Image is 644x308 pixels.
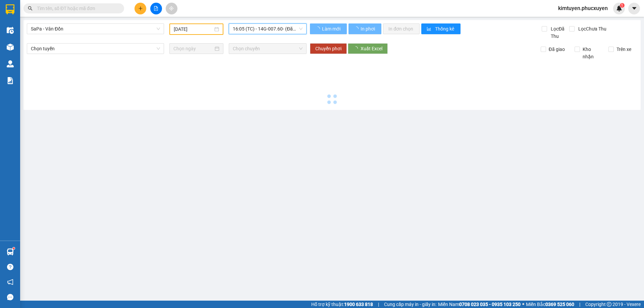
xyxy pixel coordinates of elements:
[233,44,303,54] span: Chọn chuyến
[580,46,603,60] span: Kho nhận
[384,301,436,308] span: Cung cấp máy in - giấy in:
[7,264,13,270] span: question-circle
[361,25,376,33] span: In phơi
[7,279,13,285] span: notification
[579,301,580,308] span: |
[6,4,14,14] img: logo-vxr
[169,6,174,11] span: aim
[315,26,321,31] span: loading
[576,25,607,33] span: Lọc Chưa Thu
[421,23,461,34] button: bar-chartThống kê
[628,3,640,14] button: caret-down
[7,294,13,300] span: message
[344,302,373,307] strong: 1900 633 818
[7,27,14,34] img: warehouse-icon
[310,23,347,34] button: Làm mới
[354,26,360,31] span: loading
[621,3,623,8] span: 1
[37,5,116,12] input: Tìm tên, số ĐT hoặc mã đơn
[348,43,388,54] button: Xuất Excel
[438,301,521,308] span: Miền Nam
[631,5,637,11] span: caret-down
[427,26,432,32] span: bar-chart
[383,23,420,34] button: In đơn chọn
[311,301,373,308] span: Hỗ trợ kỹ thuật:
[166,3,177,14] button: aim
[545,302,574,307] strong: 0369 525 060
[233,24,303,34] span: 16:05 (TC) - 14G-007.60 - (Đã hủy)
[553,4,613,12] span: kimtuyen.phucxuyen
[614,46,634,53] span: Trên xe
[361,45,382,52] span: Xuất Excel
[7,44,14,51] img: warehouse-icon
[435,25,455,33] span: Thống kê
[7,248,14,255] img: warehouse-icon
[353,46,361,51] span: loading
[7,60,14,67] img: warehouse-icon
[607,302,611,307] span: copyright
[13,247,15,249] sup: 1
[522,303,524,306] span: ⚪️
[310,43,347,54] button: Chuyển phơi
[548,25,569,40] span: Lọc Đã Thu
[546,46,568,53] span: Đã giao
[138,6,143,11] span: plus
[526,301,574,308] span: Miền Bắc
[150,3,162,14] button: file-add
[7,77,14,84] img: solution-icon
[620,3,625,8] sup: 1
[459,302,521,307] strong: 0708 023 035 - 0935 103 250
[322,25,341,33] span: Làm mới
[154,6,158,11] span: file-add
[616,5,622,11] img: icon-new-feature
[173,45,213,52] input: Chọn ngày
[31,24,160,34] span: SaPa - Vân Đồn
[348,23,381,34] button: In phơi
[378,301,379,308] span: |
[135,3,146,14] button: plus
[174,25,213,33] input: 01/09/2025
[31,44,160,54] span: Chọn tuyến
[28,6,33,11] span: search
